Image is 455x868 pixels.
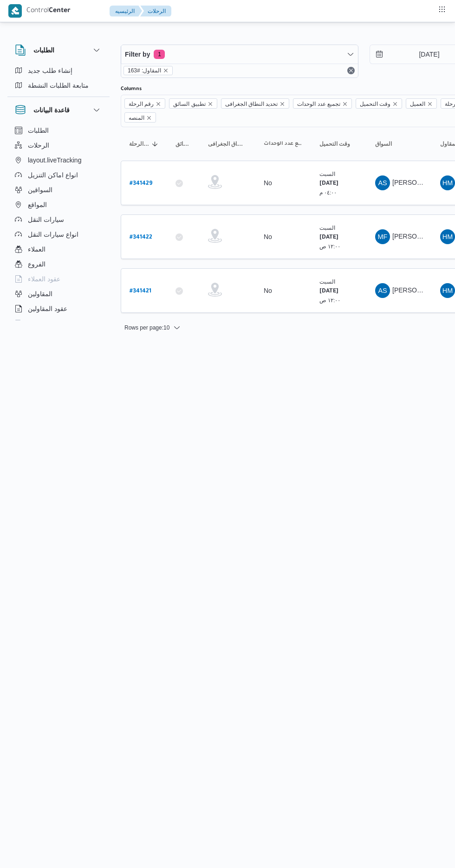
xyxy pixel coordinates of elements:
span: تجميع عدد الوحدات [293,98,352,109]
span: تحديد النطاق الجغرافى [208,140,247,148]
span: تجميع عدد الوحدات [264,140,303,148]
button: انواع اماكن التنزيل [11,168,106,182]
div: Ahmad Saltan Mahmood Aataiah [375,283,390,298]
button: رقم الرحلةSorted in descending order [125,136,162,151]
button: السواق [371,136,427,151]
span: رقم الرحلة [129,99,154,109]
div: Ahmad Saltan Mahmood Aataiah [375,175,390,190]
span: المنصه [124,112,156,123]
button: remove selected entity [163,68,169,73]
span: الطلبات [28,125,49,136]
span: العميل [410,99,425,109]
span: تجميع عدد الوحدات [297,99,340,109]
b: # 341429 [130,181,152,187]
span: الفروع [28,259,45,270]
button: المقاولين [11,286,106,301]
span: Filter by [125,49,150,60]
small: السبت [319,171,335,177]
span: رقم الرحلة; Sorted in descending order [129,140,149,148]
button: انواع سيارات النقل [11,227,106,242]
span: إنشاء طلب جديد [28,65,72,76]
button: Rows per page:10 [121,322,184,333]
button: وقت التحميل [316,136,362,151]
b: [DATE] [319,181,338,187]
span: المقاولين [28,288,52,299]
a: #341429 [130,177,152,189]
button: قاعدة البيانات [15,104,102,116]
button: Remove تجميع عدد الوحدات from selection in this group [342,101,348,107]
button: Remove رقم الرحلة from selection in this group [156,101,161,107]
span: انواع سيارات النقل [28,229,78,240]
span: HM [442,175,453,190]
span: المقاول: #163 [123,66,173,75]
span: عقود العملاء [28,273,60,285]
button: عقود العملاء [11,272,106,286]
span: تطبيق السائق [169,98,217,109]
span: AS [378,175,387,190]
button: Remove تحديد النطاق الجغرافى from selection in this group [279,101,285,107]
span: MF [378,229,388,244]
span: انواع اماكن التنزيل [28,169,78,181]
span: السواق [375,140,392,148]
div: Muhammad Fuad Rshad Hassan [375,229,390,244]
button: العملاء [11,242,106,257]
button: الرحلات [11,138,106,153]
span: AS [378,283,387,298]
button: سيارات النقل [11,212,106,227]
button: Filter by1 active filters [121,45,358,64]
button: اجهزة التليفون [11,316,106,331]
span: وقت التحميل [360,99,390,109]
button: المواقع [11,197,106,212]
button: عقود المقاولين [11,301,106,316]
div: Hana Mjada Rais Ahmad [440,283,455,298]
button: السواقين [11,182,106,197]
span: المواقع [28,199,47,210]
h3: الطلبات [33,45,54,56]
a: #341422 [130,231,152,243]
button: Remove تطبيق السائق from selection in this group [208,101,213,107]
b: # 341422 [130,234,152,241]
button: Remove وقت التحميل from selection in this group [392,101,398,107]
span: العميل [406,98,437,109]
button: متابعة الطلبات النشطة [11,78,106,93]
span: 1 active filters [154,50,165,59]
button: الرئيسيه [110,6,142,17]
div: الطلبات [7,63,110,97]
span: العملاء [28,244,45,255]
small: السبت [319,279,335,285]
span: الرحلات [28,140,49,151]
svg: Sorted in descending order [151,140,159,148]
span: HM [442,229,453,244]
small: ١٢:٠٠ ص [319,243,341,249]
button: تحديد النطاق الجغرافى [204,136,251,151]
span: HM [442,283,453,298]
b: [DATE] [319,234,338,241]
small: السبت [319,225,335,231]
span: اجهزة التليفون [28,318,66,329]
a: #341421 [130,285,151,297]
button: الطلبات [15,45,102,56]
span: Rows per page : 10 [124,322,169,333]
span: layout.liveTracking [28,155,81,166]
button: تطبيق السائق [172,136,195,151]
div: Hana Mjada Rais Ahmad [440,229,455,244]
span: سيارات النقل [28,214,64,225]
div: No [264,179,272,187]
button: الفروع [11,257,106,272]
span: المنصه [129,113,144,123]
span: تطبيق السائق [173,99,205,109]
b: [DATE] [319,288,338,295]
div: قاعدة البيانات [7,123,110,324]
button: layout.liveTracking [11,153,106,168]
b: # 341421 [130,288,151,295]
small: ١٢:٠٠ ص [319,297,341,303]
span: المقاول: #163 [128,66,161,75]
img: X8yXhbKr1z7QwAAAABJRU5ErkJggg== [8,4,22,18]
span: تحديد النطاق الجغرافى [221,98,290,109]
span: رقم الرحلة [124,98,165,109]
div: No [264,286,272,295]
span: متابعة الطلبات النشطة [28,80,89,91]
span: وقت التحميل [319,140,350,148]
button: Remove [345,65,357,76]
button: الطلبات [11,123,106,138]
